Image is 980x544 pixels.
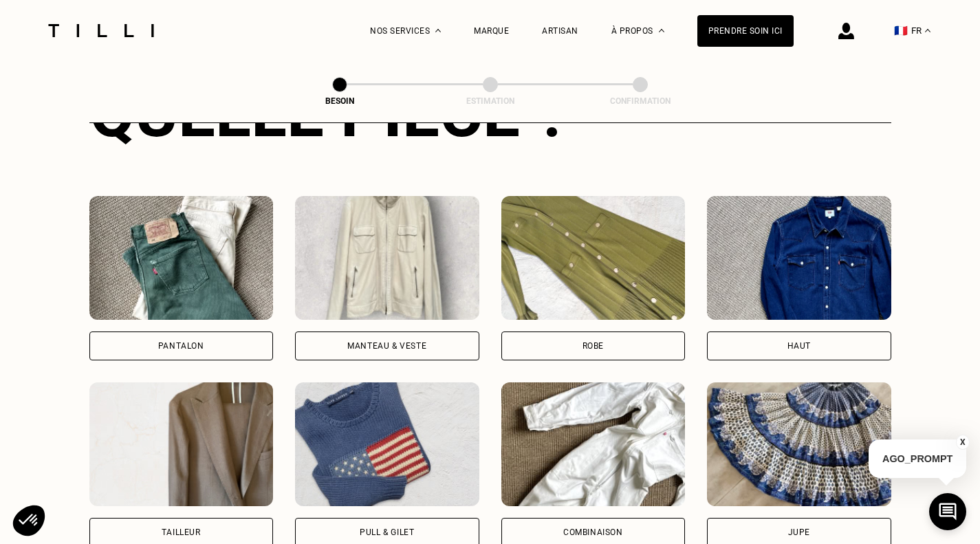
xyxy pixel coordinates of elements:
div: Pull & gilet [360,528,414,536]
div: Besoin [271,96,409,106]
div: Robe [582,342,604,350]
div: Manteau & Veste [347,342,426,350]
a: Artisan [542,26,578,36]
a: Marque [474,26,509,36]
span: 🇫🇷 [894,24,908,37]
img: Tilli retouche votre Combinaison [501,382,686,506]
img: icône connexion [838,23,854,39]
div: Jupe [788,528,810,536]
div: Haut [787,342,811,350]
a: Prendre soin ici [697,15,794,47]
div: Estimation [422,96,559,106]
p: AGO_PROMPT [869,439,966,478]
img: Tilli retouche votre Manteau & Veste [295,196,479,320]
div: Pantalon [158,342,204,350]
div: Combinaison [563,528,623,536]
div: Confirmation [571,96,709,106]
img: Tilli retouche votre Tailleur [89,382,274,506]
button: X [956,435,970,450]
img: menu déroulant [925,29,930,32]
img: Tilli retouche votre Robe [501,196,686,320]
img: Logo du service de couturière Tilli [43,24,159,37]
img: Menu déroulant [435,29,441,32]
img: Tilli retouche votre Pull & gilet [295,382,479,506]
div: Tailleur [162,528,201,536]
img: Tilli retouche votre Pantalon [89,196,274,320]
img: Menu déroulant à propos [659,29,664,32]
img: Tilli retouche votre Jupe [707,382,891,506]
img: Tilli retouche votre Haut [707,196,891,320]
